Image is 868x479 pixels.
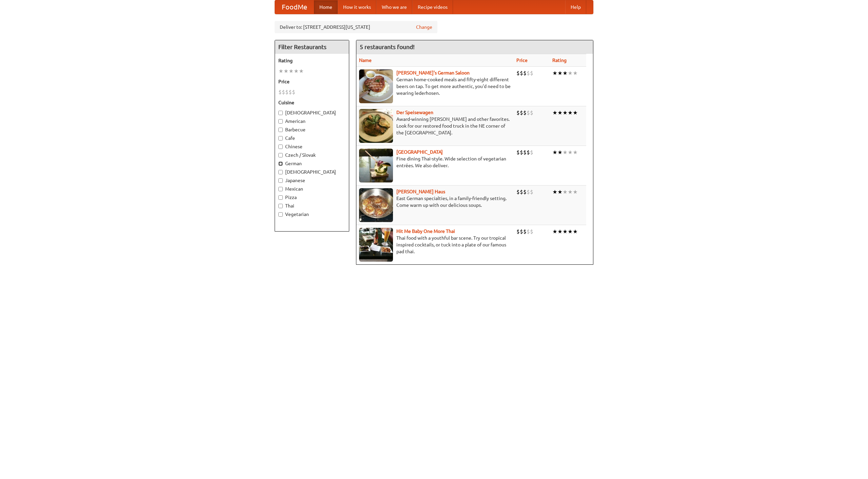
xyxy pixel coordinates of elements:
li: ★ [563,109,568,116]
li: $ [530,228,533,235]
input: Cafe [278,136,283,140]
li: ★ [278,67,283,75]
li: $ [516,149,520,156]
label: Mexican [278,186,346,192]
img: speisewagen.jpg [359,109,393,143]
li: $ [527,109,530,116]
li: $ [516,228,520,235]
input: Czech / Slovak [278,153,283,157]
li: ★ [568,228,573,235]
li: $ [516,188,520,196]
label: American [278,118,346,125]
li: ★ [552,188,557,196]
a: [PERSON_NAME] Haus [396,189,445,194]
li: ★ [557,188,563,196]
li: ★ [563,69,568,77]
input: Pizza [278,195,283,200]
li: ★ [557,228,563,235]
a: Help [565,0,586,14]
h5: Cuisine [278,99,346,106]
a: Der Speisewagen [396,110,433,115]
li: $ [278,88,282,96]
li: ★ [573,109,578,116]
img: satay.jpg [359,149,393,182]
a: Name [359,58,372,63]
input: Chinese [278,145,283,149]
li: ★ [563,149,568,156]
p: East German specialties, in a family-friendly setting. Come warm up with our delicious soups. [359,195,511,209]
a: [PERSON_NAME]'s German Saloon [396,70,470,75]
img: kohlhaus.jpg [359,188,393,222]
li: $ [530,149,533,156]
label: Vegetarian [278,211,346,218]
li: $ [523,228,527,235]
a: Hit Me Baby One More Thai [396,228,455,234]
li: $ [520,228,523,235]
label: Czech / Slovak [278,152,346,158]
label: Barbecue [278,126,346,133]
li: ★ [563,228,568,235]
li: $ [520,109,523,116]
li: ★ [552,228,557,235]
li: $ [520,188,523,196]
img: esthers.jpg [359,69,393,103]
input: Vegetarian [278,212,283,217]
input: Thai [278,204,283,208]
label: German [278,160,346,167]
h4: Filter Restaurants [275,40,349,54]
h5: Price [278,78,346,85]
input: Mexican [278,187,283,191]
p: German home-cooked meals and fifty-eight different beers on tap. To get more authentic, you'd nee... [359,76,511,96]
a: Rating [552,58,567,63]
li: $ [523,188,527,196]
li: ★ [568,109,573,116]
a: FoodMe [275,0,314,14]
li: $ [516,109,520,116]
li: $ [527,228,530,235]
input: German [278,161,283,166]
a: Change [416,24,432,30]
li: ★ [289,67,294,75]
li: $ [289,88,292,96]
li: $ [520,149,523,156]
li: $ [527,149,530,156]
li: $ [523,69,527,77]
a: Home [314,0,338,14]
li: ★ [294,67,299,75]
li: ★ [568,149,573,156]
li: $ [530,109,533,116]
input: Japanese [278,178,283,183]
label: Thai [278,202,346,209]
label: Cafe [278,135,346,141]
p: Thai food with a youthful bar scene. Try our tropical inspired cocktails, or tuck into a plate of... [359,235,511,255]
b: [GEOGRAPHIC_DATA] [396,149,443,155]
li: ★ [552,69,557,77]
li: ★ [557,69,563,77]
li: ★ [563,188,568,196]
li: ★ [299,67,304,75]
li: ★ [573,188,578,196]
p: Fine dining Thai-style. Wide selection of vegetarian entrées. We also deliver. [359,155,511,169]
li: $ [530,69,533,77]
a: Price [516,58,528,63]
input: [DEMOGRAPHIC_DATA] [278,111,283,115]
li: ★ [568,69,573,77]
img: babythai.jpg [359,228,393,262]
a: How it works [338,0,376,14]
label: [DEMOGRAPHIC_DATA] [278,169,346,175]
li: $ [285,88,289,96]
li: $ [527,69,530,77]
li: $ [520,69,523,77]
li: $ [523,149,527,156]
p: Award-winning [PERSON_NAME] and other favorites. Look for our restored food truck in the NE corne... [359,116,511,136]
li: ★ [573,149,578,156]
li: $ [516,69,520,77]
label: Chinese [278,143,346,150]
a: Who we are [376,0,412,14]
label: [DEMOGRAPHIC_DATA] [278,109,346,116]
div: Deliver to: [STREET_ADDRESS][US_STATE] [275,21,437,33]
